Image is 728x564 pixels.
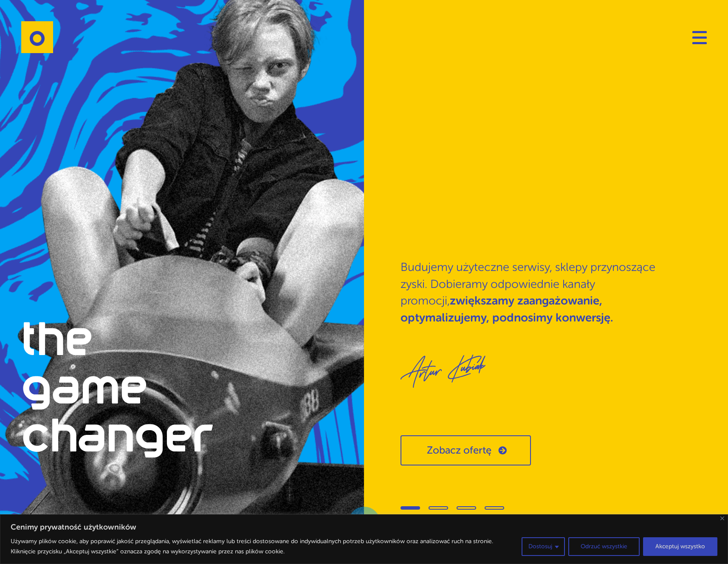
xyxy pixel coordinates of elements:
[457,506,476,510] span: Go to slide 3
[11,536,515,557] p: Używamy plików cookie, aby poprawić jakość przeglądania, wyświetlać reklamy lub treści dostosowan...
[21,21,53,53] img: Brandoo Group
[429,506,448,510] span: Go to slide 2
[401,435,531,465] a: Zobacz ofertę
[568,537,640,556] button: Odrzuć wszystkie
[427,445,491,456] span: Zobacz ofertę
[485,506,504,510] span: Go to slide 4
[22,318,214,462] h1: the game changer
[401,506,420,510] span: Go to slide 1
[643,537,717,556] button: Akceptuj wszystko
[401,259,677,327] p: Budujemy użyteczne serwisy, sklepy przynoszące zyski. Dobieramy odpowiednie kanały promocji,
[522,537,565,556] button: Dostosuj
[401,294,613,324] strong: zwiększamy zaangażowanie, optymalizujemy, podnosimy konwersję.
[11,522,717,532] p: Cenimy prywatność użytkowników
[692,31,707,44] button: Navigation
[720,516,724,520] button: Blisko
[720,516,724,520] img: Close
